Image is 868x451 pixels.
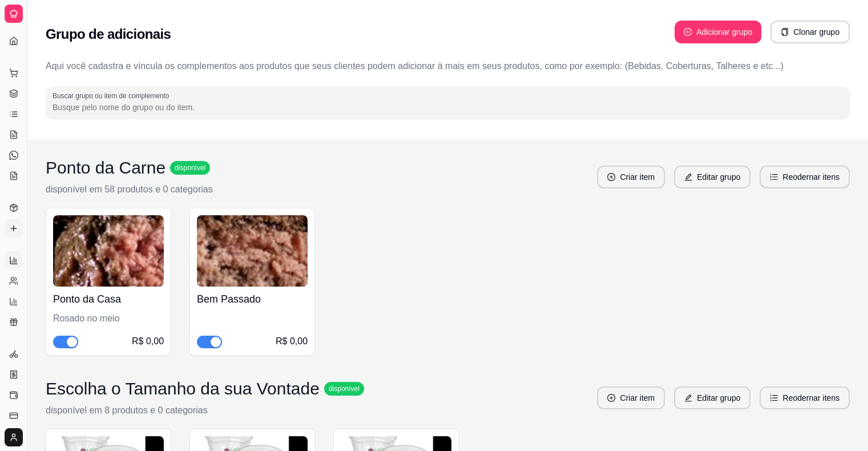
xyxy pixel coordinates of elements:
input: Buscar grupo ou item de complemento [53,102,843,113]
span: copy [781,28,789,36]
span: edit [684,173,692,181]
button: editEditar grupo [674,166,750,188]
span: plus-circle [684,28,692,36]
img: product-image [197,215,308,287]
p: Aqui você cadastra e víncula os complementos aos produtos que seus clientes podem adicionar à mai... [46,59,850,73]
button: editEditar grupo [674,386,750,409]
div: R$ 0,00 [132,335,164,348]
span: disponível [326,384,362,393]
button: ordered-listReodernar itens [760,386,850,409]
img: product-image [53,215,164,287]
button: plus-circleAdicionar grupo [675,21,761,43]
button: plus-circleCriar item [597,166,665,188]
span: disponível [172,163,208,172]
p: disponível em 8 produtos e 0 categorias [46,404,364,417]
div: Rosado no meio [53,312,164,325]
div: R$ 0,00 [276,335,308,348]
button: copyClonar grupo [770,21,850,43]
span: edit [684,394,692,402]
span: ordered-list [770,173,778,181]
span: plus-circle [607,394,615,402]
p: disponível em 58 produtos e 0 categorias [46,183,213,196]
span: ordered-list [770,394,778,402]
h3: Ponto da Carne [46,158,165,178]
button: plus-circleCriar item [597,386,665,409]
h2: Grupo de adicionais [46,25,171,43]
h4: Bem Passado [197,291,308,307]
label: Buscar grupo ou item de complemento [53,91,173,100]
h3: Escolha o Tamanho da sua Vontade [46,378,320,399]
button: ordered-listReodernar itens [760,166,850,188]
span: plus-circle [607,173,615,181]
h4: Ponto da Casa [53,291,164,307]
